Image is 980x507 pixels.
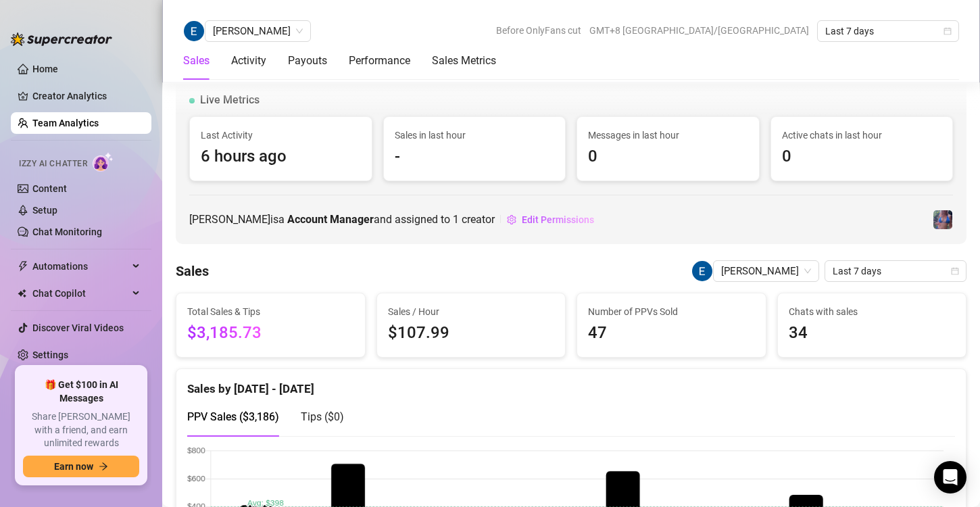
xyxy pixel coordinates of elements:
span: $107.99 [388,320,555,346]
div: Sales [183,53,210,69]
span: Share [PERSON_NAME] with a friend, and earn unlimited rewards [23,410,139,450]
span: 🎁 Get $100 in AI Messages [23,379,139,405]
div: Sales Metrics [432,53,496,69]
span: thunderbolt [18,261,28,272]
span: Number of PPVs Sold [588,304,755,319]
div: Payouts [288,53,327,69]
span: setting [507,215,516,224]
h4: Sales [176,262,209,281]
span: 0 [588,144,748,170]
span: Izzy AI Chatter [19,158,87,170]
span: $3,185.73 [187,320,354,346]
span: Before OnlyFans cut [496,20,581,41]
button: Earn nowarrow-right [23,456,139,477]
img: Chat Copilot [18,289,26,298]
img: logo-BBDzfeDw.svg [11,32,112,46]
span: Last 7 days [833,261,958,281]
a: Team Analytics [32,118,99,128]
img: Eunice [184,21,204,41]
img: AI Chatter [93,152,114,172]
span: Sales in last hour [395,128,555,143]
img: Eunice [692,261,712,281]
span: Tips ( $0 ) [301,410,344,423]
div: Activity [231,53,266,69]
div: Open Intercom Messenger [934,461,966,493]
a: Chat Monitoring [32,226,102,237]
div: Performance [349,53,410,69]
span: calendar [944,27,952,35]
a: Home [32,64,58,74]
span: Active chats in last hour [782,128,942,143]
span: Total Sales & Tips [187,304,354,319]
span: Eunice [721,261,811,281]
span: 1 [453,213,459,226]
span: - [395,144,555,170]
a: Setup [32,205,57,216]
span: 6 hours ago [201,144,361,170]
span: Messages in last hour [588,128,748,143]
span: 0 [782,144,942,170]
span: Sales / Hour [388,304,555,319]
span: 34 [789,320,956,346]
span: Earn now [54,461,93,472]
img: Jaylie [933,210,952,229]
span: Last 7 days [825,21,951,41]
a: Content [32,183,67,194]
a: Settings [32,349,68,360]
span: arrow-right [99,462,108,471]
span: Live Metrics [200,92,260,108]
a: Creator Analytics [32,85,141,107]
span: Edit Permissions [522,214,594,225]
a: Discover Viral Videos [32,322,124,333]
span: Automations [32,256,128,277]
span: [PERSON_NAME] is a and assigned to creator [189,211,495,228]
b: Account Manager [287,213,374,226]
span: Eunice [213,21,303,41]
span: GMT+8 [GEOGRAPHIC_DATA]/[GEOGRAPHIC_DATA] [589,20,809,41]
span: 47 [588,320,755,346]
span: Last Activity [201,128,361,143]
span: Chats with sales [789,304,956,319]
span: PPV Sales ( $3,186 ) [187,410,279,423]
button: Edit Permissions [506,209,595,231]
span: calendar [951,267,959,275]
span: Chat Copilot [32,283,128,304]
div: Sales by [DATE] - [DATE] [187,369,955,398]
